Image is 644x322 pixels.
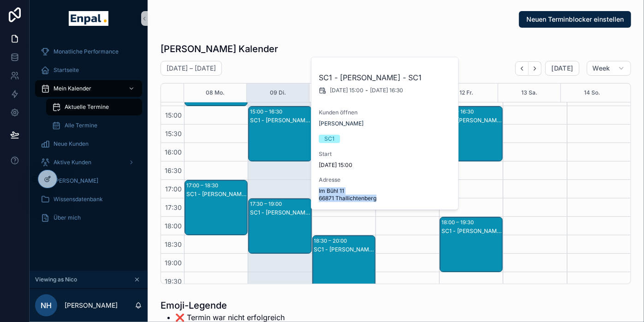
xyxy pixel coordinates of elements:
div: 15:00 – 16:30 [441,107,476,116]
button: 08 Mo. [206,83,225,102]
a: Wissensdatenbank [35,191,142,208]
span: [DATE] 15:00 [330,87,364,94]
p: [PERSON_NAME] [65,301,118,310]
div: SC1 - [PERSON_NAME] - SC1 [250,209,310,216]
a: Startseite [35,62,142,78]
button: 09 Di. [270,83,286,102]
div: scrollable content [30,37,148,238]
span: 19:30 [162,277,184,285]
span: Neue Kunden [54,140,89,148]
span: 17:30 [163,203,184,211]
span: Adresse [319,176,452,184]
span: NH [41,300,52,311]
div: SC1 - [PERSON_NAME] - SC1 [314,246,375,253]
span: 18:30 [162,240,184,248]
div: 18:30 – 20:00SC1 - [PERSON_NAME] - SC1 [313,236,375,290]
a: [PERSON_NAME] [35,173,142,189]
h1: [PERSON_NAME] Kalender [161,42,278,55]
span: 18:00 [162,222,184,230]
span: Monatliche Performance [54,48,119,55]
h1: Emoji-Legende [161,299,289,312]
div: 17:00 – 18:30 [186,181,221,190]
span: 19:00 [162,259,184,267]
div: 17:30 – 19:00SC1 - [PERSON_NAME] - SC1 [249,199,311,253]
span: Über mich [54,214,81,221]
span: 17:00 [163,185,184,193]
h2: SC1 - [PERSON_NAME] - SC1 [319,72,452,83]
a: [PERSON_NAME] [319,120,364,127]
h2: [DATE] – [DATE] [167,64,216,73]
span: [DATE] 16:30 [370,87,403,94]
span: Alle Termine [65,122,97,129]
div: SC1 - [PERSON_NAME] - SC1 [186,191,247,198]
div: 15:00 – 16:30 [250,107,285,116]
span: [PERSON_NAME] [54,177,98,185]
span: 16:30 [162,167,184,174]
a: Alle Termine [46,117,142,134]
a: Mein Kalender [35,80,142,97]
span: - [365,87,368,94]
a: Aktive Kunden [35,154,142,171]
span: Startseite [54,66,79,74]
span: [DATE] [551,64,573,72]
button: Back [515,61,529,76]
span: Im Bühl 11 66871 Thallichtenberg [319,187,452,202]
button: Next [529,61,542,76]
div: 18:00 – 19:30SC1 - [PERSON_NAME] - SC1 [440,217,502,272]
span: Aktuelle Termine [65,103,109,111]
div: 17:00 – 18:30SC1 - [PERSON_NAME] - SC1 [185,180,247,235]
button: Week [587,61,631,76]
span: Mein Kalender [54,85,91,92]
a: Neue Kunden [35,136,142,152]
span: Week [593,64,610,72]
button: Neuen Terminblocker einstellen [519,11,631,28]
div: 15:00 – 16:30SC1 - [PERSON_NAME] - SC1 [249,107,311,161]
a: Aktuelle Termine [46,99,142,115]
span: Kunden öffnen [319,109,452,116]
span: Neuen Terminblocker einstellen [526,15,624,24]
div: SC1 - [PERSON_NAME] - SC1 [250,117,310,124]
div: 15:00 – 16:30SC1 - [PERSON_NAME] - SC1 [440,107,502,161]
img: App logo [69,11,108,26]
div: 18:00 – 19:30 [441,218,476,227]
a: Über mich [35,209,142,226]
span: Wissensdatenbank [54,196,103,203]
span: 15:30 [163,130,184,137]
button: 13 Sa. [521,83,537,102]
span: Aktive Kunden [54,159,91,166]
span: Start [319,150,452,158]
div: 18:30 – 20:00 [314,236,350,245]
button: [DATE] [545,61,579,76]
button: 14 So. [584,83,600,102]
div: SC1 [324,135,334,143]
span: 16:00 [162,148,184,156]
div: SC1 - [PERSON_NAME] - SC1 [441,117,502,124]
a: Monatliche Performance [35,43,142,60]
button: 12 Fr. [459,83,473,102]
span: [DATE] 15:00 [319,161,452,169]
div: SC1 - [PERSON_NAME] - SC1 [441,227,502,235]
div: 17:30 – 19:00 [250,199,284,209]
span: Viewing as Nico [35,276,77,283]
span: 15:00 [163,111,184,119]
